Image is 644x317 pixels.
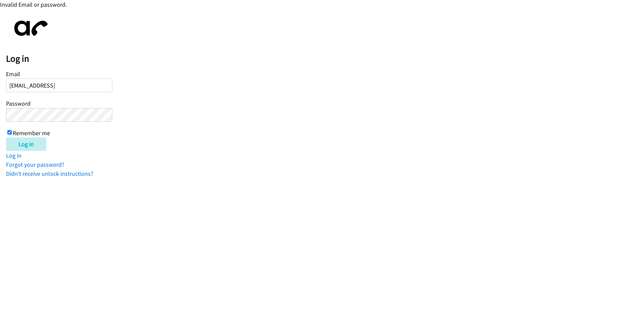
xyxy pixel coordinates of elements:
a: Log in [6,152,21,159]
h2: Log in [6,53,644,64]
img: aphone-8a226864a2ddd6a5e75d1ebefc011f4aa8f32683c2d82f3fb0802fe031f96514.svg [6,15,53,42]
label: Remember me [13,129,50,137]
a: Forgot your password? [6,161,64,168]
input: Log in [6,138,46,151]
label: Email [6,70,20,78]
a: Didn't receive unlock instructions? [6,170,93,177]
label: Password [6,100,31,107]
